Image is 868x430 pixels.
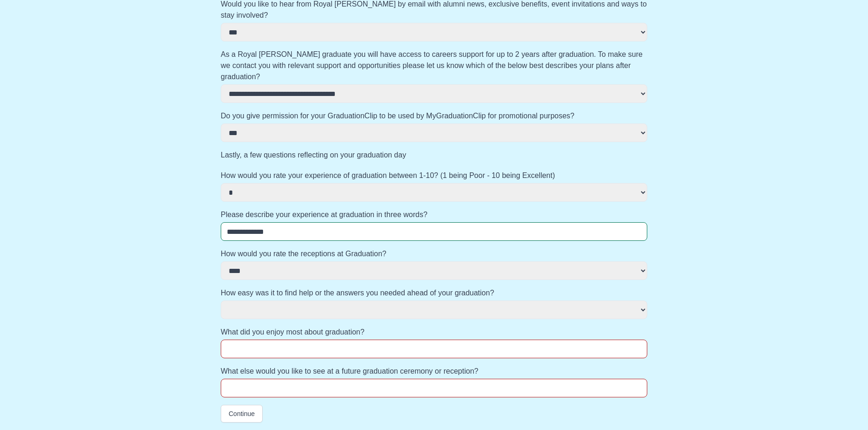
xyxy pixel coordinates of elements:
label: Lastly, a few questions reflecting on your graduation day [221,150,647,161]
label: Do you give permission for your GraduationClip to be used by MyGraduationClip for promotional pur... [221,110,647,122]
label: What did you enjoy most about graduation? [221,327,647,338]
label: As a Royal [PERSON_NAME] graduate you will have access to careers support for up to 2 years after... [221,49,647,82]
label: What else would you like to see at a future graduation ceremony or reception? [221,366,647,377]
label: How would you rate the receptions at Graduation? [221,248,647,259]
button: Continue [221,405,263,423]
label: How easy was it to find help or the answers you needed ahead of your graduation? [221,287,647,299]
label: How would you rate your experience of graduation between 1-10? (1 being Poor - 10 being Excellent) [221,170,647,181]
label: Please describe your experience at graduation in three words? [221,209,647,220]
